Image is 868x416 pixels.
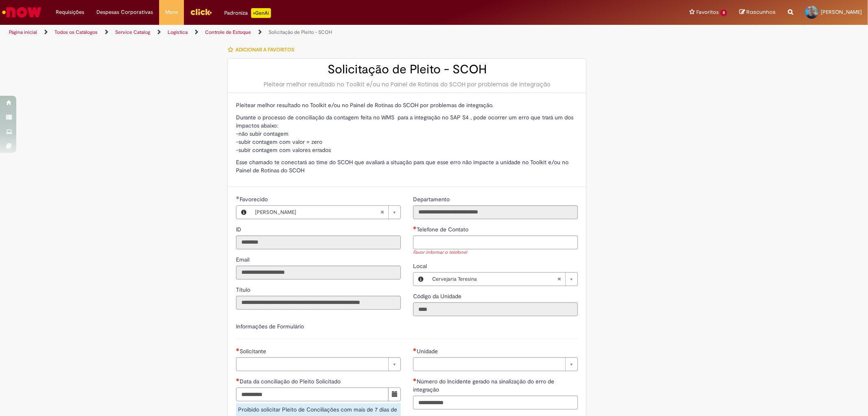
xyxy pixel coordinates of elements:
[236,225,243,233] label: Somente leitura - ID
[236,80,578,88] div: Pleitear melhor resultado no Toolkit e/ou no Painel de Rotinas do SCOH por problemas de integração
[236,378,240,381] span: Necessários
[55,29,98,35] a: Todos os Catálogos
[168,29,188,35] a: Logistica
[388,387,401,401] button: Mostrar calendário para Data da conciliação do Pleito Solicitado
[553,273,565,286] abbr: Limpar campo Local
[413,273,428,286] button: Local, Visualizar este registro Cervejaria Teresina
[236,256,251,263] span: Somente leitura - Email
[236,101,578,109] p: Pleitear melhor resultado no Toolkit e/ou no Painel de Rotinas do SCOH por problemas de integração.
[413,249,578,256] div: Favor informar o telefone!
[413,378,417,381] span: Necessários
[413,196,451,203] span: Somente leitura - Departamento
[413,357,578,371] a: Limpar campo Unidade
[251,206,400,219] a: [PERSON_NAME]Limpar campo Favorecido
[413,396,578,409] input: Número do Incidente gerado na sinalização do erro de integração
[417,226,470,233] span: Telefone de Contato
[240,196,269,203] span: Necessários - Favorecido
[413,293,463,300] span: Somente leitura - Código da Unidade
[205,29,251,35] a: Controle de Estoque
[1,4,43,20] img: ServiceNow
[413,292,463,300] label: Somente leitura - Código da Unidade
[115,29,150,35] a: Service Catalog
[413,302,578,316] input: Código da Unidade
[56,8,84,16] span: Requisições
[417,348,439,355] span: Necessários - Unidade
[413,205,578,219] input: Departamento
[413,348,417,351] span: Necessários
[821,9,862,15] span: [PERSON_NAME]
[236,348,240,351] span: Necessários
[236,46,294,53] span: Adicionar a Favoritos
[165,8,178,16] span: More
[251,8,271,18] p: +GenAi
[236,323,304,330] label: Informações de Formulário
[236,158,578,174] p: Esse chamado te conectará ao time do SCOH que avaliará a situação para que esse erro não impacte ...
[190,6,212,18] img: click_logo_yellow_360x200.png
[413,236,578,249] input: Telefone de Contato
[224,8,271,18] div: Padroniza
[720,9,727,16] span: 8
[255,206,380,219] span: [PERSON_NAME]
[236,63,578,76] h2: Solicitação de Pleito - SCOH
[240,378,342,385] span: Data da conciliação do Pleito Solicitado
[413,262,429,270] span: Local
[413,195,451,203] label: Somente leitura - Departamento
[236,357,401,371] a: Limpar campo Solicitante
[236,296,401,310] input: Título
[269,29,332,35] a: Solicitação de Pleito - SCOH
[413,226,417,229] span: Necessários
[236,236,401,249] input: ID
[96,8,153,16] span: Despesas Corporativas
[432,273,557,286] span: Cervejaria Teresina
[6,25,573,40] ul: Trilhas de página
[376,206,388,219] abbr: Limpar campo Favorecido
[240,348,268,355] span: Necessários - Solicitante
[236,206,251,219] button: Favorecido, Visualizar este registro Ryan Carlos Lopes Da Cruz
[236,255,251,264] label: Somente leitura - Email
[413,378,554,393] span: Número do Incidente gerado na sinalização do erro de integração
[227,41,299,58] button: Adicionar a Favoritos
[739,9,776,16] a: Rascunhos
[236,113,578,154] p: Durante o processo de conciliação da contagem feita no WMS para a integração no SAP S4 , pode oco...
[236,387,389,401] input: Data da conciliação do Pleito Solicitado
[236,266,401,280] input: Email
[428,273,577,286] a: Cervejaria TeresinaLimpar campo Local
[746,8,776,16] span: Rascunhos
[9,29,37,35] a: Página inicial
[696,8,719,16] span: Favoritos
[236,196,240,199] span: Obrigatório Preenchido
[236,286,252,294] label: Somente leitura - Título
